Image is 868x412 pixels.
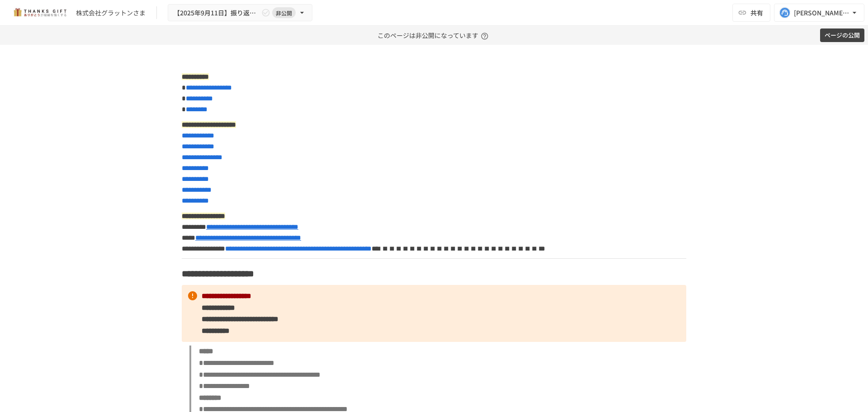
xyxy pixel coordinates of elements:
span: 共有 [750,8,763,18]
span: 【2025年9月11日】振り返りミーティング [174,7,259,19]
button: 共有 [732,4,770,22]
button: 【2025年9月11日】振り返りミーティング非公開 [168,4,312,22]
button: [PERSON_NAME][EMAIL_ADDRESS][DOMAIN_NAME] [774,4,864,22]
div: [PERSON_NAME][EMAIL_ADDRESS][DOMAIN_NAME] [794,7,850,19]
img: mMP1OxWUAhQbsRWCurg7vIHe5HqDpP7qZo7fRoNLXQh [11,5,69,20]
p: このページは非公開になっています [377,26,491,45]
div: 株式会社グラットンさま [76,8,146,18]
button: ページの公開 [820,28,864,43]
span: 非公開 [272,8,296,18]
